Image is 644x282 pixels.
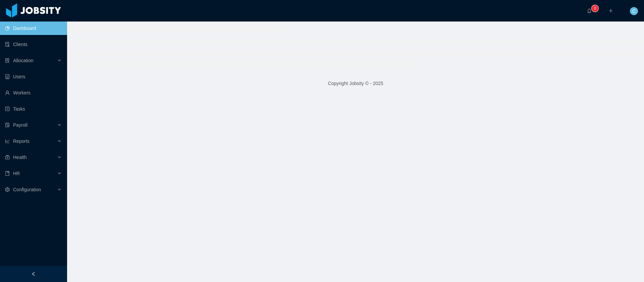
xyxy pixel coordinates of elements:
[5,139,10,144] i: icon: line-chart
[5,155,10,160] i: icon: medicine-box
[587,8,592,13] i: icon: bell
[592,5,598,12] sup: 0
[13,122,28,128] span: Payroll
[67,72,644,95] footer: Copyright Jobsity © - 2025
[5,70,62,83] a: icon: robotUsers
[13,58,34,63] span: Allocation
[5,58,10,63] i: icon: solution
[5,86,62,99] a: icon: userWorkers
[13,187,41,192] span: Configuration
[608,8,613,13] i: icon: plus
[13,171,20,176] span: HR
[5,22,62,35] a: icon: pie-chartDashboard
[5,171,10,176] i: icon: book
[5,38,62,51] a: icon: auditClients
[5,102,62,116] a: icon: profileTasks
[13,155,26,160] span: Health
[5,187,10,192] i: icon: setting
[13,138,30,144] span: Reports
[632,7,636,15] span: C
[5,123,10,127] i: icon: file-protect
